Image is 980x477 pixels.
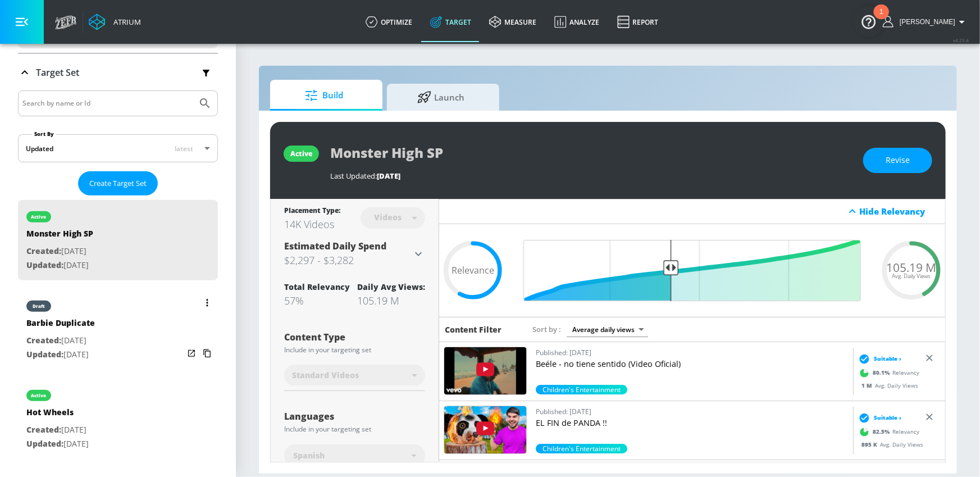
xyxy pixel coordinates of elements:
[853,6,885,37] button: Open Resource Center, 1 new notification
[26,317,95,334] div: Barbie Duplicate
[26,258,93,272] p: [DATE]
[368,212,407,222] div: Videos
[874,414,901,422] span: Suitable ›
[26,246,61,256] span: Created:
[377,171,400,181] span: [DATE]
[887,262,937,274] span: 105.19 M
[26,424,61,435] span: Created:
[22,96,193,111] input: Search by name or Id
[357,294,425,307] div: 105.19 M
[284,333,425,342] div: Content Type
[281,82,367,109] span: Build
[398,84,484,111] span: Launch
[536,347,849,385] a: Published: [DATE]Beéle - no tiene sentido (Video Oficial)
[439,199,945,224] div: Hide Relevancy
[18,289,218,370] div: draftBarbie DuplicateCreated:[DATE]Updated:[DATE]
[886,153,910,167] span: Revise
[536,347,849,358] p: Published: [DATE]
[284,217,340,231] div: 14K Videos
[856,381,918,389] div: Avg. Daily Views
[536,444,627,453] span: Children's Entertainment
[856,423,919,440] div: Relevancy
[284,294,350,307] div: 57%
[536,417,849,429] p: EL FIN de PANDA !!
[36,66,79,79] p: Target Set
[78,171,158,196] button: Create Target Set
[18,54,218,91] div: Target Set
[26,349,63,360] span: Updated:
[293,450,325,461] span: Spanish
[26,437,89,451] p: [DATE]
[284,412,425,421] div: Languages
[357,2,421,42] a: optimize
[284,426,425,433] div: Include in your targeting set
[31,393,47,398] div: active
[26,438,63,449] span: Updated:
[536,385,627,394] div: 80.1%
[518,240,867,301] input: Final Threshold
[608,2,667,42] a: Report
[863,148,932,173] button: Revise
[545,2,608,42] a: Analyze
[536,444,627,453] div: 82.5%
[18,200,218,280] div: activeMonster High SPCreated:[DATE]Updated:[DATE]
[452,266,494,275] span: Relevance
[862,440,880,448] span: 895 K
[26,228,93,244] div: Monster High SP
[567,322,648,337] div: Average daily views
[199,346,215,361] button: Copy Targeting Set Link
[532,324,561,334] span: Sort by
[856,353,901,364] div: Suitable ›
[284,347,425,353] div: Include in your targeting set
[444,406,526,453] img: o93XwzV2BpU
[445,324,502,335] h6: Content Filter
[421,2,480,42] a: Target
[18,379,218,459] div: activeHot WheelsCreated:[DATE]Updated:[DATE]
[292,370,359,381] span: Standard Videos
[953,37,969,43] span: v 4.25.4
[859,206,939,217] div: Hide Relevancy
[184,346,199,361] button: Open in new window
[26,335,61,346] span: Created:
[895,18,955,26] span: login as: casey.cohen@zefr.com
[856,412,901,423] div: Suitable ›
[284,206,340,217] div: Placement Type:
[536,406,849,417] p: Published: [DATE]
[862,381,875,389] span: 1 M
[109,17,141,27] div: Atrium
[26,260,63,270] span: Updated:
[536,358,849,370] p: Beéle - no tiene sentido (Video Oficial)
[892,274,931,279] span: Avg. Daily Views
[31,214,47,220] div: active
[26,348,95,362] p: [DATE]
[26,407,89,423] div: Hot Wheels
[883,15,969,29] button: [PERSON_NAME]
[480,2,545,42] a: measure
[33,303,45,309] div: draft
[284,444,425,467] div: Spanish
[26,423,89,437] p: [DATE]
[290,149,312,158] div: active
[873,369,892,377] span: 80.1 %
[26,334,95,348] p: [DATE]
[856,440,923,448] div: Avg. Daily Views
[357,281,425,292] div: Daily Avg Views:
[330,171,852,181] div: Last Updated:
[175,144,193,153] span: latest
[856,364,919,381] div: Relevancy
[89,13,141,30] a: Atrium
[284,252,412,268] h3: $2,297 - $3,282
[284,240,425,268] div: Estimated Daily Spend$2,297 - $3,282
[874,355,901,363] span: Suitable ›
[89,177,147,190] span: Create Target Set
[284,240,386,252] span: Estimated Daily Spend
[26,144,53,153] div: Updated
[536,406,849,444] a: Published: [DATE]EL FIN de PANDA !!
[536,385,627,394] span: Children's Entertainment
[873,428,892,436] span: 82.5 %
[32,130,56,138] label: Sort By
[26,244,93,258] p: [DATE]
